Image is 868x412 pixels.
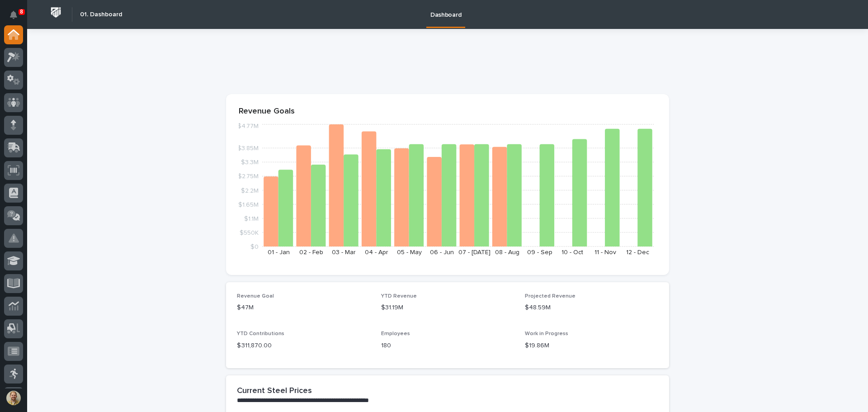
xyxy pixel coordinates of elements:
span: YTD Contributions [237,331,284,336]
tspan: $550K [240,229,259,236]
tspan: $3.85M [237,145,259,152]
button: Notifications [4,5,23,24]
text: 11 - Nov [594,249,616,256]
span: Projected Revenue [525,294,576,299]
text: 07 - [DATE] [458,249,491,256]
p: $ 311,870.00 [237,341,370,350]
p: Revenue Goals [239,107,656,117]
text: 03 - Mar [332,249,356,256]
text: 04 - Apr [365,249,388,256]
p: $47M [237,303,370,313]
span: Revenue Goal [237,294,274,299]
tspan: $2.2M [241,187,259,194]
tspan: $4.77M [237,123,259,129]
p: 8 [20,9,23,15]
tspan: $1.1M [244,215,259,222]
text: 12 - Dec [626,249,649,256]
h2: 01. Dashboard [80,11,122,19]
button: users-avatar [4,388,23,407]
text: 01 - Jan [268,249,290,256]
tspan: $0 [250,244,259,250]
p: $48.59M [525,303,658,313]
p: $31.19M [381,303,514,313]
tspan: $1.65M [238,201,259,208]
span: Work in Progress [525,331,568,336]
text: 06 - Jun [430,249,454,256]
tspan: $2.75M [238,173,259,180]
span: Employees [381,331,410,336]
text: 05 - May [397,249,422,256]
text: 09 - Sep [527,249,552,256]
text: 08 - Aug [495,249,519,256]
div: Notifications8 [11,11,23,25]
img: Workspace Logo [47,4,64,21]
h2: Current Steel Prices [237,386,312,396]
span: YTD Revenue [381,294,417,299]
tspan: $3.3M [241,159,259,166]
p: 180 [381,341,514,350]
p: $19.86M [525,341,658,350]
text: 02 - Feb [299,249,323,256]
text: 10 - Oct [561,249,583,256]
